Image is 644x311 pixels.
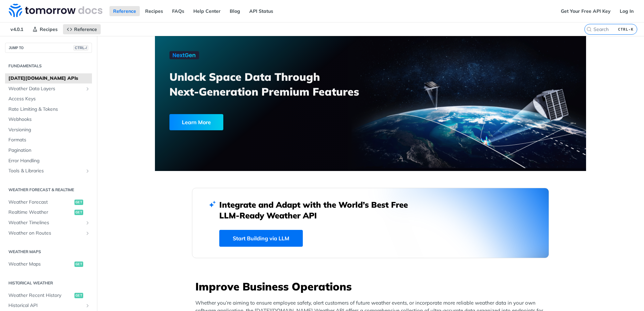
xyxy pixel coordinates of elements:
h2: Historical Weather [5,280,92,286]
span: Formats [8,137,90,143]
a: Weather on RoutesShow subpages for Weather on Routes [5,228,92,238]
a: Get Your Free API Key [557,6,614,16]
a: Tools & LibrariesShow subpages for Tools & Libraries [5,166,92,176]
h2: Weather Maps [5,249,92,255]
svg: Search [586,27,592,32]
span: Weather Timelines [8,219,83,226]
a: Log In [616,6,637,16]
button: Show subpages for Historical API [85,303,90,308]
a: Rate Limiting & Tokens [5,104,92,114]
a: Start Building via LLM [219,230,303,247]
h2: Integrate and Adapt with the World’s Best Free LLM-Ready Weather API [219,199,418,221]
a: Realtime Weatherget [5,207,92,217]
img: NextGen [169,51,199,59]
a: FAQs [168,6,188,16]
a: Blog [226,6,244,16]
span: Reference [74,26,97,32]
span: Weather Maps [8,261,73,268]
button: Show subpages for Weather Timelines [85,220,90,226]
a: Weather Recent Historyget [5,290,92,301]
button: Show subpages for Tools & Libraries [85,168,90,174]
a: Reference [109,6,140,16]
a: Historical APIShow subpages for Historical API [5,301,92,311]
button: Show subpages for Weather Data Layers [85,86,90,92]
a: Error Handling [5,156,92,166]
span: Tools & Libraries [8,168,83,174]
span: v4.0.1 [7,24,27,34]
span: Pagination [8,147,90,154]
h3: Unlock Space Data Through Next-Generation Premium Features [169,69,378,99]
a: Access Keys [5,94,92,104]
a: Weather Forecastget [5,197,92,207]
kbd: CTRL-K [616,26,635,33]
button: Show subpages for Weather on Routes [85,231,90,236]
a: [DATE][DOMAIN_NAME] APIs [5,73,92,83]
h2: Fundamentals [5,63,92,69]
a: Learn More [169,114,336,130]
a: Webhooks [5,114,92,125]
span: Weather Forecast [8,199,73,206]
span: Weather Recent History [8,292,73,299]
span: get [74,210,83,215]
a: Weather Mapsget [5,259,92,269]
span: get [74,200,83,205]
a: Weather TimelinesShow subpages for Weather Timelines [5,218,92,228]
span: get [74,262,83,267]
span: Historical API [8,302,83,309]
span: Rate Limiting & Tokens [8,106,90,113]
span: [DATE][DOMAIN_NAME] APIs [8,75,90,82]
a: Versioning [5,125,92,135]
a: Reference [63,24,101,34]
span: Webhooks [8,116,90,123]
a: Help Center [190,6,224,16]
a: Recipes [141,6,167,16]
h2: Weather Forecast & realtime [5,187,92,193]
span: Error Handling [8,158,90,164]
h3: Improve Business Operations [195,279,549,294]
span: Realtime Weather [8,209,73,216]
span: Recipes [40,26,58,32]
div: Learn More [169,114,223,130]
a: Pagination [5,145,92,155]
a: Weather Data LayersShow subpages for Weather Data Layers [5,84,92,94]
span: get [74,293,83,298]
span: Weather Data Layers [8,85,83,92]
span: Versioning [8,127,90,133]
button: JUMP TOCTRL-/ [5,43,92,53]
a: Formats [5,135,92,145]
span: CTRL-/ [73,45,88,50]
span: Weather on Routes [8,230,83,237]
a: Recipes [29,24,61,34]
a: API Status [246,6,277,16]
span: Access Keys [8,96,90,102]
img: Tomorrow.io Weather API Docs [9,4,102,17]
